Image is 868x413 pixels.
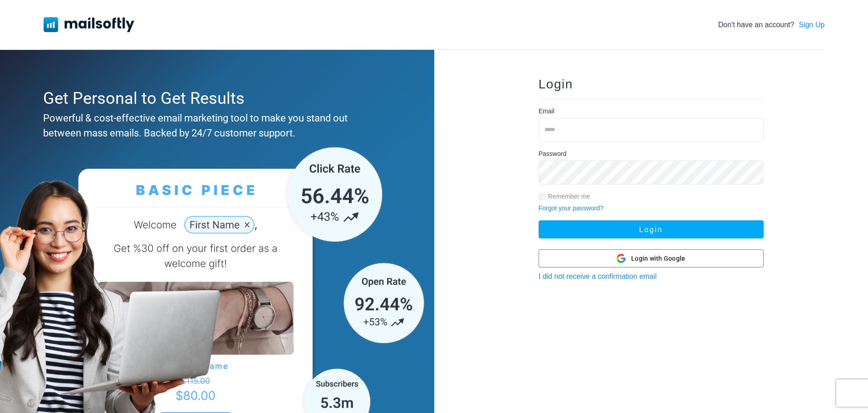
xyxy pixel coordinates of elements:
[799,19,824,30] a: Sign Up
[718,19,825,30] div: Don't have an account?
[539,107,554,116] label: Email
[43,111,387,141] div: Powerful & cost-effective email marketing tool to make you stand out between mass emails. Backed ...
[548,192,590,201] label: Remember me
[539,272,657,280] a: I did not receive a confirmation email
[539,204,603,212] a: Forgot your password?
[631,254,685,263] span: Login with Google
[43,86,387,111] div: Get Personal to Get Results
[539,77,573,91] span: Login
[44,17,134,32] img: Mailsoftly
[539,149,566,159] label: Password
[539,249,764,267] button: Login with Google
[539,220,764,238] button: Login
